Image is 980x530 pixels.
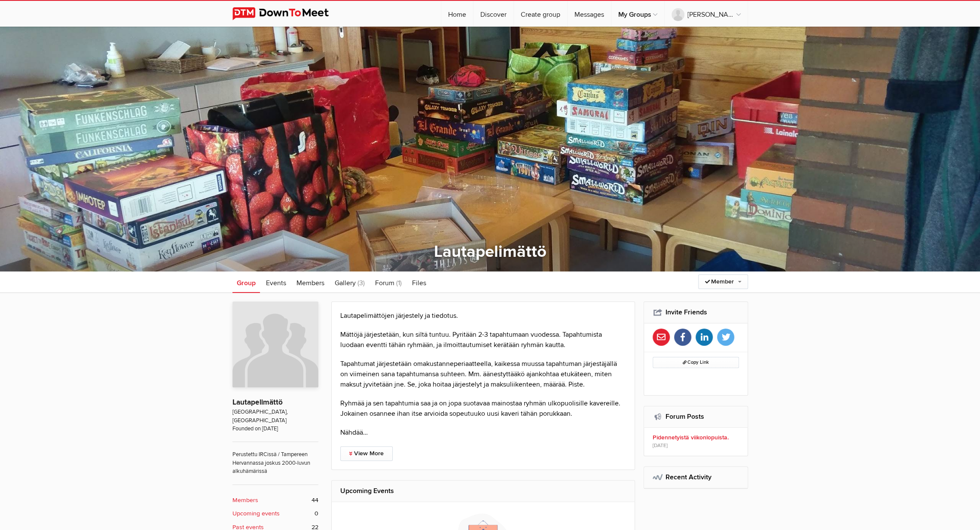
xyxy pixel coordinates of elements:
[232,442,318,475] span: Perustettu IRCissä / Tampereen Hervannassa joskus 2000-luvun alkuhämärissä
[683,359,709,365] span: Copy Link
[292,271,329,293] a: Members
[653,467,739,487] h2: Recent Activity
[237,279,256,287] span: Group
[232,271,260,293] a: Group
[396,279,402,287] span: (1)
[473,1,513,27] a: Discover
[266,279,286,287] span: Events
[665,1,748,27] a: [PERSON_NAME]
[357,279,365,287] span: (3)
[375,279,394,287] span: Forum
[408,271,430,293] a: Files
[232,496,318,505] a: Members 44
[412,279,426,287] span: Files
[340,311,626,321] p: Lautapelimättöjen järjestely ja tiedotus.
[232,509,318,518] a: Upcoming events 0
[232,425,318,433] span: Founded on [DATE]
[441,1,473,27] a: Home
[371,271,406,293] a: Forum (1)
[335,279,356,287] span: Gallery
[262,271,290,293] a: Events
[653,302,739,323] h2: Invite Friends
[340,427,626,438] p: Nähdää…
[232,496,258,505] b: Members
[232,408,318,425] span: [GEOGRAPHIC_DATA], [GEOGRAPHIC_DATA]
[653,357,739,368] button: Copy Link
[340,359,626,390] p: Tapahtumat järjestetään omakustanneperiaatteella, kaikessa muussa tapahtuman järjestäjällä on vii...
[340,446,393,461] a: View More
[611,1,664,27] a: My Groups
[330,271,369,293] a: Gallery (3)
[514,1,567,27] a: Create group
[232,7,342,20] img: DownToMeet
[666,412,704,421] a: Forum Posts
[568,1,611,27] a: Messages
[232,302,318,387] img: Lautapelimättö
[653,442,668,450] span: [DATE]
[296,279,324,287] span: Members
[644,428,748,456] a: Pidennetyistä viikonlopuista. [DATE]
[311,496,318,505] span: 44
[340,481,626,501] h2: Upcoming Events
[340,329,626,350] p: Mättöjä järjestetään, kun siltä tuntuu. Pyritään 2-3 tapahtumaan vuodessa. Tapahtumista luodaan e...
[653,434,742,442] b: Pidennetyistä viikonlopuista.
[340,398,626,419] p: Ryhmää ja sen tapahtumia saa ja on jopa suotavaa mainostaa ryhmän ulkopuolisille kavereille. Joka...
[698,274,748,289] a: Member
[314,509,318,518] span: 0
[232,509,280,518] b: Upcoming events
